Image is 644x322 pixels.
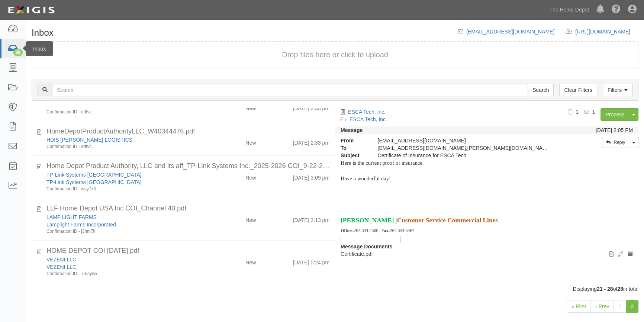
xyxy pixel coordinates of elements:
[46,109,207,115] div: Confirmation ID - etffvc
[26,41,53,56] div: Inbox
[46,179,141,185] a: TP-Link Systems [GEOGRAPHIC_DATA]
[46,161,329,171] div: Home Depot Product Authority, LLC and its aff_TP-Link Systems Inc._2025-2026 COI_9-22-2025_169214...
[602,137,629,148] a: Reply
[46,246,329,256] div: HOME DEPOT COI 9.24.2025.pdf
[348,109,386,115] a: ESCA Tech, Inc.
[46,172,141,178] a: TP-Link Systems [GEOGRAPHIC_DATA]
[335,152,372,159] strong: Subject
[341,160,424,166] span: Here is the current proof of insurance.
[626,300,638,313] a: 2
[341,244,392,249] strong: Message Documents
[46,264,76,270] a: VEZENI LLC
[46,137,132,143] a: HDIS [PERSON_NAME] LOGISTICS
[46,263,207,271] div: VEZENI LLC
[567,300,591,313] a: « First
[282,49,388,60] button: Drop files here or click to upload
[618,252,623,257] i: Edit document
[6,3,57,17] img: logo-5460c22ac91f19d4615b14bd174203de0afe785f0fc80cf4dbbc73dc1793850b.png
[609,252,614,257] i: View
[293,171,329,181] div: [DATE] 3:09 pm
[372,152,557,159] div: Certificate of Insurance for ESCA Tech
[617,286,623,292] b: 28
[46,136,207,144] div: HDIS ANDERSEN LOGISTICS
[52,84,528,96] input: Search
[46,178,207,186] div: TP-Link Systems USA
[335,137,372,144] strong: From
[46,171,207,178] div: TP-Link Systems USA
[46,228,207,235] div: Confirmation ID - j3hm7k
[628,252,633,257] i: Archive document
[592,109,595,115] b: 1
[612,5,621,14] i: Help Center - Complianz
[46,127,329,136] div: HomeDepotProductAuthorityLLC_W40344476.pdf
[46,222,116,228] a: Lamplight Farms Incorporated
[372,144,557,152] div: agreement-kfwy9r@sbainsurance.homedepot.com,keyana.browne@exigis.com
[603,84,632,96] a: Filters
[350,116,387,122] a: ESCA Tech, Inc.
[614,300,626,313] a: 1
[597,286,613,292] b: 21 - 28
[559,84,597,96] a: Clear Filters
[293,213,329,224] div: [DATE] 3:13 pm
[341,176,391,181] span: Have a wonderful day!
[576,109,579,115] b: 1
[466,29,554,35] a: [EMAIL_ADDRESS][DOMAIN_NAME]
[372,137,557,144] div: [EMAIL_ADDRESS][DOMAIN_NAME]
[245,213,256,224] div: New
[46,213,207,221] div: LAMP LIGHT FARMS
[293,136,329,146] div: [DATE] 2:33 pm
[293,256,329,266] div: [DATE] 5:24 pm
[245,171,256,181] div: New
[46,214,97,220] a: LAMP LIGHT FARMS
[528,84,554,96] input: Search
[32,28,54,38] h1: Inbox
[46,102,132,108] a: HDIS [PERSON_NAME] LOGISTICS
[341,228,354,233] span: Office:
[46,256,207,263] div: VEZENI LLC
[46,221,207,228] div: Lamplight Farms Incorporated
[46,204,329,213] div: LLF Home Depot USA Inc COI_Channel 40.pdf
[13,49,23,56] div: 28
[384,228,390,233] span: ax:
[46,257,76,263] a: VEZENI LLC
[46,186,207,192] div: Confirmation ID - wvy7x3
[335,144,372,152] strong: To
[397,217,498,224] span: Customer Service Commercial Lines
[341,250,633,258] p: Certificate.pdf
[575,29,638,35] a: [URL][DOMAIN_NAME]
[545,2,593,17] a: The Home Depot
[245,136,256,146] div: New
[354,228,384,233] span: 262.334.2500 | F
[341,217,397,224] span: [PERSON_NAME] |
[46,144,207,150] div: Confirmation ID - etffvc
[600,108,629,121] a: Process
[390,228,414,233] span: 262.334.5467
[245,256,256,266] div: New
[341,127,363,133] strong: Message
[46,271,207,277] div: Confirmation ID - 7maywx
[26,285,644,293] div: Displaying of in total
[596,126,633,134] div: [DATE] 2:05 PM
[590,300,614,313] a: ‹ Prev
